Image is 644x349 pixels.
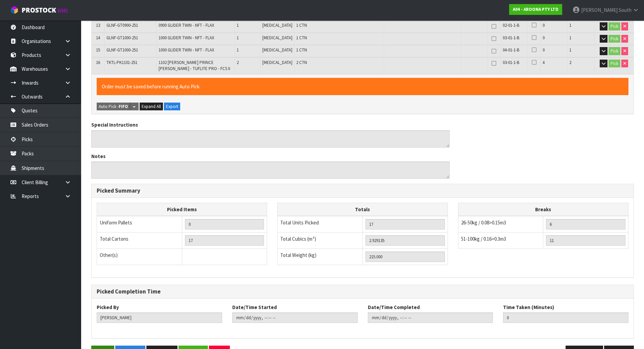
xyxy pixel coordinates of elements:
[185,235,264,246] input: OUTERS TOTAL = CTN
[232,304,277,311] label: Date/Time Started
[609,47,620,55] button: Pick
[237,47,239,53] span: 1
[97,78,628,95] div: Order must be saved before running Auto Pick.
[22,6,56,15] span: ProStock
[543,35,545,41] span: 0
[503,35,519,41] span: 03-01-1-B
[296,60,307,65] span: 2 CTN
[91,153,105,160] label: Notes
[569,35,571,41] span: 1
[503,22,519,28] span: 02-01-1-B
[96,35,100,41] span: 14
[159,60,230,71] span: 1102 [PERSON_NAME] PRINCE [PERSON_NAME] - TUFLITE PRO - FCS II
[97,203,267,216] th: Picked Items
[106,35,138,41] span: GLNF-GT1000-251
[237,60,239,65] span: 2
[543,47,545,53] span: 0
[106,60,137,65] span: TKTL-PK1101-251
[543,60,545,65] span: 4
[164,103,180,111] button: Export
[262,35,292,41] span: [MEDICAL_DATA]
[57,7,68,14] small: WMS
[581,7,618,13] span: [PERSON_NAME]
[97,304,119,311] label: Picked By
[461,219,506,226] span: 26-50kg / 0.08>0.15m3
[296,47,307,53] span: 1 CTN
[97,216,182,233] td: Uniform Pallets
[543,22,545,28] span: 0
[609,22,620,30] button: Pick
[509,4,562,15] a: A04 - AROONA PTY LTD
[619,7,631,13] span: South
[278,233,363,249] td: Total Cubics (m³)
[262,60,292,65] span: [MEDICAL_DATA]
[296,22,307,28] span: 1 CTN
[503,60,519,65] span: 03-01-1-B
[503,47,519,53] span: 04-01-1-B
[159,35,214,41] span: 1000 GLIDER TWIN - NFT - FLAX
[609,60,620,68] button: Pick
[278,216,363,233] td: Total Units Picked
[97,233,182,249] td: Total Cartons
[97,288,628,295] h3: Picked Completion Time
[237,35,239,41] span: 1
[569,47,571,53] span: 1
[106,47,138,53] span: GLNF-GT1000-251
[296,35,307,41] span: 1 CTN
[262,22,292,28] span: [MEDICAL_DATA]
[513,6,558,12] strong: A04 - AROONA PTY LTD
[159,47,214,53] span: 1000 GLIDER TWIN - NFT - FLAX
[278,203,448,216] th: Totals
[119,104,128,109] strong: FIFO
[97,103,130,111] button: Auto Pick -FIFO
[97,312,222,323] input: Picked By
[237,22,239,28] span: 1
[159,22,214,28] span: 0900 GLIDER TWIN - NFT - FLAX
[96,47,100,53] span: 15
[461,236,506,242] span: 51-100kg / 0.16>0.3m3
[97,188,628,194] h3: Picked Summary
[106,22,138,28] span: GLNF-GT0900-251
[503,312,628,323] input: Time Taken
[142,104,161,109] span: Expand All
[609,35,620,43] button: Pick
[140,103,163,111] button: Expand All
[97,249,182,265] td: Other(s)
[458,203,628,216] th: Breaks
[96,22,100,28] span: 13
[262,47,292,53] span: [MEDICAL_DATA]
[368,304,420,311] label: Date/Time Completed
[278,249,363,265] td: Total Weight (kg)
[569,60,571,65] span: 2
[185,219,264,230] input: UNIFORM P LINES
[96,60,100,65] span: 16
[91,121,138,128] label: Special Instructions
[503,304,554,311] label: Time Taken (Minutes)
[569,22,571,28] span: 1
[10,6,19,14] img: cube-alt.png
